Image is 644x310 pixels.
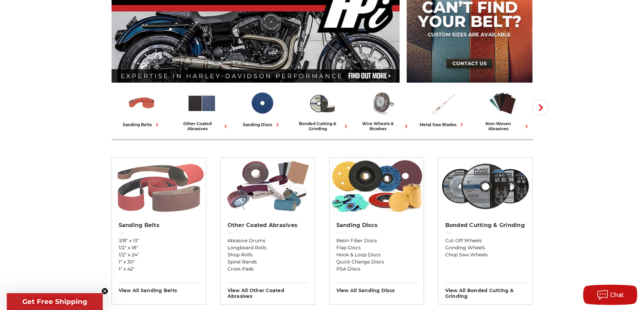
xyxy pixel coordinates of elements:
[228,251,308,258] a: Shop Rolls
[307,89,337,118] img: Bonded Cutting & Grinding
[583,285,637,305] button: Chat
[127,89,157,118] img: Sanding Belts
[336,283,417,293] h3: View All sanding discs
[174,89,229,131] a: other coated abrasives
[228,237,308,244] a: Abrasive Drums
[445,283,526,299] h3: View All bonded cutting & grinding
[445,237,526,244] a: Cut-Off Wheels
[336,244,417,251] a: Flap Discs
[174,121,229,131] div: other coated abrasives
[428,89,457,118] img: Metal Saw Blades
[22,298,87,306] span: Get Free Shipping
[355,121,410,131] div: wire wheels & brushes
[119,258,199,265] a: 1" x 30"
[123,121,161,128] div: sanding belts
[187,89,217,118] img: Other Coated Abrasives
[420,121,465,128] div: metal saw blades
[119,237,199,244] a: 3/8" x 13"
[330,158,424,215] img: Sanding Discs
[221,158,315,215] img: Other Coated Abrasives
[475,121,530,131] div: non-woven abrasives
[336,237,417,244] a: Resin Fiber Discs
[7,293,103,310] div: Get Free ShippingClose teaser
[228,244,308,251] a: Longboard Rolls
[445,244,526,251] a: Grinding Wheels
[119,244,199,251] a: 1/2" x 18"
[228,283,308,299] h3: View All other coated abrasives
[610,292,624,298] span: Chat
[243,121,281,128] div: sanding discs
[228,265,308,273] a: Cross Pads
[119,222,199,229] h2: Sanding Belts
[438,158,532,215] img: Bonded Cutting & Grinding
[336,251,417,258] a: Hook & Loop Discs
[295,89,350,131] a: bonded cutting & grinding
[445,222,526,229] h2: Bonded Cutting & Grinding
[336,222,417,229] h2: Sanding Discs
[445,251,526,258] a: Chop Saw Wheels
[336,258,417,265] a: Quick Change Discs
[228,222,308,229] h2: Other Coated Abrasives
[114,89,169,128] a: sanding belts
[488,89,518,118] img: Non-woven Abrasives
[295,121,350,131] div: bonded cutting & grinding
[367,89,397,118] img: Wire Wheels & Brushes
[532,100,548,116] button: Next
[415,89,470,128] a: metal saw blades
[355,89,410,131] a: wire wheels & brushes
[235,89,289,128] a: sanding discs
[119,251,199,258] a: 1/2" x 24"
[336,265,417,273] a: PSA Discs
[119,283,199,293] h3: View All sanding belts
[247,89,277,118] img: Sanding Discs
[475,89,530,131] a: non-woven abrasives
[112,158,206,215] img: Sanding Belts
[119,265,199,273] a: 1" x 42"
[228,258,308,265] a: Spiral Bands
[101,288,108,294] button: Close teaser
